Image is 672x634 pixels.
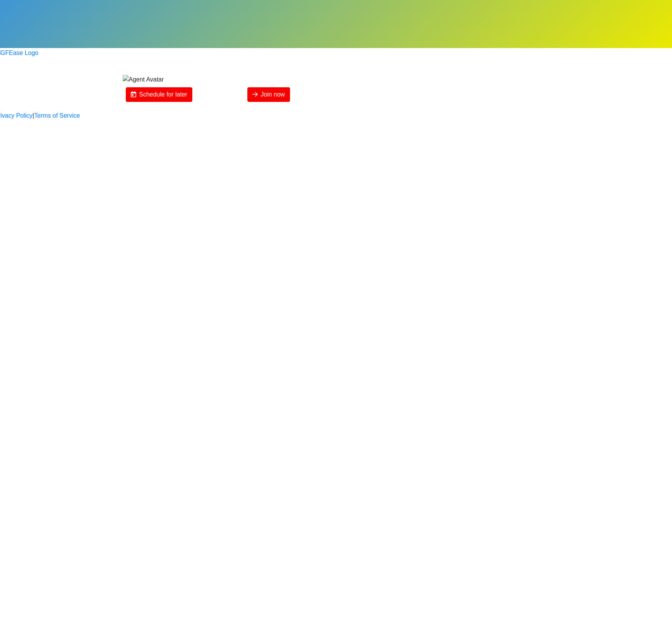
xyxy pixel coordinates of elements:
a: Terms of Service [34,111,80,120]
button: Join now [247,87,290,102]
button: Schedule for later [126,87,192,102]
img: Agent Avatar [123,75,164,84]
a: | [33,111,34,120]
